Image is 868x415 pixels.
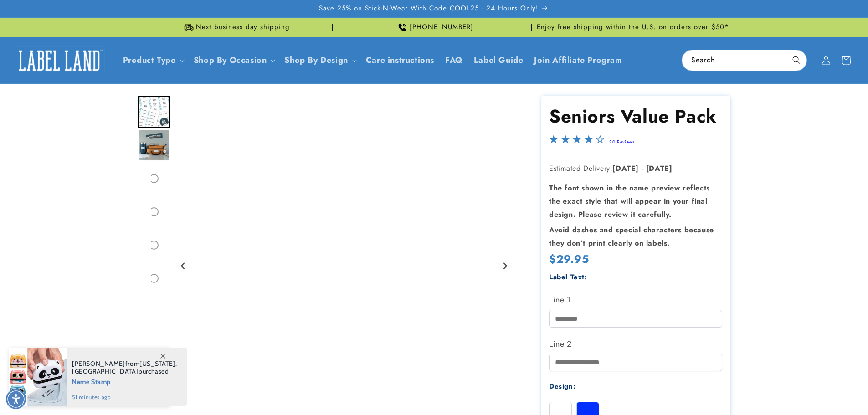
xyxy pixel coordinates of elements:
div: Go to slide 5 [138,229,170,261]
label: Line 1 [549,292,722,307]
span: Name Stamp [72,375,177,387]
span: $29.95 [549,252,589,266]
label: Line 2 [549,337,722,351]
div: Announcement [337,18,532,37]
span: Enjoy free shipping within the U.S. on orders over $50* [537,23,729,32]
img: Label Land [14,46,105,75]
span: Shop By Occasion [194,55,267,66]
span: Next business day shipping [196,23,290,32]
a: FAQ [440,50,468,71]
button: Search [786,50,806,70]
div: Announcement [138,18,333,37]
span: [US_STATE] [139,359,175,368]
label: Design: [549,381,575,391]
strong: The font shown in the name preview reflects the exact style that will appear in your final design... [549,183,710,220]
summary: Shop By Design [279,50,360,71]
div: Go to slide 2 [138,129,170,161]
div: Go to slide 3 [138,163,170,195]
summary: Shop By Occasion [188,50,279,71]
span: FAQ [445,55,463,66]
span: Label Guide [474,55,524,66]
a: Label Land [10,43,108,78]
span: [PHONE_NUMBER] [410,23,473,32]
p: Estimated Delivery: [549,162,722,175]
span: 51 minutes ago [72,393,177,401]
a: Care instructions [360,50,440,71]
strong: [DATE] [612,163,639,174]
span: [GEOGRAPHIC_DATA] [72,367,139,375]
img: Seniors Value Pack - Label Land [138,129,170,161]
strong: [DATE] [646,163,673,174]
a: 20 Reviews [609,138,634,145]
span: Save 25% on Stick-N-Wear With Code COOL25 - 24 Hours Only! [319,4,539,13]
h1: Seniors Value Pack [549,104,722,128]
span: 4.2-star overall rating [549,137,605,148]
div: Go to slide 1 [138,96,170,128]
a: Label Guide [468,50,529,71]
summary: Product Type [118,50,188,71]
label: Label Text: [549,272,587,282]
img: Seniors Value Pack - Label Land [138,96,170,128]
iframe: Gorgias live chat messenger [777,376,859,406]
strong: Avoid dashes and special characters because they don’t print clearly on labels. [549,225,714,248]
a: Join Affiliate Program [529,50,627,71]
strong: - [642,163,644,174]
a: Shop By Design [284,54,348,66]
div: Accessibility Menu [6,389,26,409]
div: Go to slide 4 [138,196,170,228]
div: Go to slide 6 [138,262,170,294]
span: Join Affiliate Program [534,55,622,66]
button: Next slide [498,260,511,272]
button: Go to last slide [177,260,190,272]
span: [PERSON_NAME] [72,359,125,368]
a: Product Type [123,54,176,66]
span: Care instructions [366,55,434,66]
div: Announcement [535,18,730,37]
span: from , purchased [72,360,177,375]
